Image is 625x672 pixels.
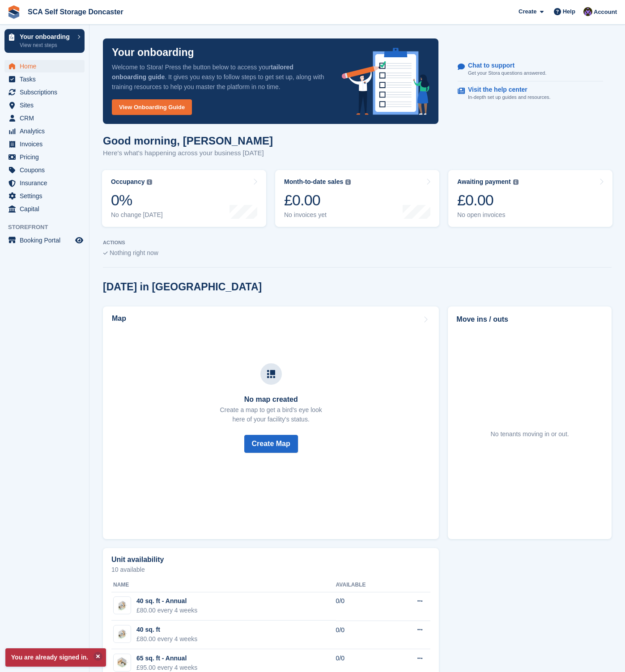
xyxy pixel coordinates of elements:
[111,191,163,209] div: 0%
[468,94,551,101] p: In-depth set up guides and resources.
[20,112,73,124] span: CRM
[20,151,73,163] span: Pricing
[24,4,127,19] a: SCA Self Storage Doncaster
[136,634,197,644] div: £80.00 every 4 weeks
[5,648,106,667] p: You are already signed in.
[336,621,394,649] td: 0/0
[147,179,152,185] img: icon-info-grey-7440780725fd019a000dd9b08b2336e03edf1995a4989e88bcd33f0948082b44.svg
[20,234,73,247] span: Booking Portal
[220,396,322,404] h3: No map created
[4,86,85,98] a: menu
[103,306,439,539] a: Map No map created Create a map to get a bird's eye lookhere of your facility's status. Create Map
[111,178,145,186] div: Occupancy
[4,29,85,53] a: Your onboarding View next steps
[491,430,569,439] div: No tenants moving in or out.
[563,7,575,16] span: Help
[457,178,511,186] div: Awaiting payment
[103,251,108,255] img: blank_slate_check_icon-ba018cac091ee9be17c0a81a6c232d5eb81de652e7a59be601be346b1b6ddf79.svg
[20,34,73,40] p: Your onboarding
[111,578,336,592] th: Name
[345,179,351,185] img: icon-info-grey-7440780725fd019a000dd9b08b2336e03edf1995a4989e88bcd33f0948082b44.svg
[458,81,603,106] a: Visit the help center In-depth set up guides and resources.
[284,211,351,219] div: No invoices yet
[336,592,394,621] td: 0/0
[136,606,197,615] div: £80.00 every 4 weeks
[468,86,544,94] p: Visit the help center
[112,62,327,92] p: Welcome to Stora! Press the button below to access your . It gives you easy to follow steps to ge...
[111,211,163,219] div: No change [DATE]
[74,235,85,246] a: Preview store
[112,47,194,58] p: Your onboarding
[4,177,85,189] a: menu
[284,191,351,209] div: £0.00
[20,164,73,176] span: Coupons
[111,566,430,573] p: 10 available
[103,135,273,147] h1: Good morning, [PERSON_NAME]
[20,60,73,72] span: Home
[103,240,612,246] p: ACTIONS
[4,73,85,85] a: menu
[456,314,603,325] h2: Move ins / outs
[20,86,73,98] span: Subscriptions
[594,8,617,17] span: Account
[111,556,164,564] h2: Unit availability
[4,203,85,215] a: menu
[4,99,85,111] a: menu
[136,596,197,606] div: 40 sq. ft - Annual
[136,654,197,663] div: 65 sq. ft - Annual
[457,211,519,219] div: No open invoices
[457,191,519,209] div: £0.00
[583,7,592,16] img: Ross Chapman
[4,164,85,176] a: menu
[20,190,73,202] span: Settings
[468,69,546,77] p: Get your Stora questions answered.
[448,170,612,227] a: Awaiting payment £0.00 No open invoices
[114,656,131,668] img: SCA-64sqft.jpg
[468,62,539,69] p: Chat to support
[20,203,73,215] span: Capital
[110,249,158,256] span: Nothing right now
[244,435,298,453] button: Create Map
[519,7,536,16] span: Create
[336,578,394,592] th: Available
[284,178,343,186] div: Month-to-date sales
[4,234,85,247] a: menu
[4,125,85,137] a: menu
[103,281,262,293] h2: [DATE] in [GEOGRAPHIC_DATA]
[4,151,85,163] a: menu
[102,170,266,227] a: Occupancy 0% No change [DATE]
[20,125,73,137] span: Analytics
[20,99,73,111] span: Sites
[112,99,192,115] a: View Onboarding Guide
[513,179,519,185] img: icon-info-grey-7440780725fd019a000dd9b08b2336e03edf1995a4989e88bcd33f0948082b44.svg
[458,57,603,82] a: Chat to support Get your Stora questions answered.
[136,625,197,634] div: 40 sq. ft
[4,190,85,202] a: menu
[342,48,429,115] img: onboarding-info-6c161a55d2c0e0a8cae90662b2fe09162a5109e8cc188191df67fb4f79e88e88.svg
[4,138,85,150] a: menu
[114,600,131,612] img: SCA-43sqft.jpg
[4,60,85,72] a: menu
[20,177,73,189] span: Insurance
[20,138,73,150] span: Invoices
[7,5,21,19] img: stora-icon-8386f47178a22dfd0bd8f6a31ec36ba5ce8667c1dd55bd0f319d3a0aa187defe.svg
[114,628,131,640] img: SCA-43sqft.jpg
[20,41,73,49] p: View next steps
[275,170,439,227] a: Month-to-date sales £0.00 No invoices yet
[20,73,73,85] span: Tasks
[112,315,126,323] h2: Map
[220,405,322,424] p: Create a map to get a bird's eye look here of your facility's status.
[267,370,275,378] img: map-icn-33ee37083ee616e46c38cad1a60f524a97daa1e2b2c8c0bc3eb3415660979fc1.svg
[103,148,273,158] p: Here's what's happening across your business [DATE]
[4,112,85,124] a: menu
[8,223,89,232] span: Storefront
